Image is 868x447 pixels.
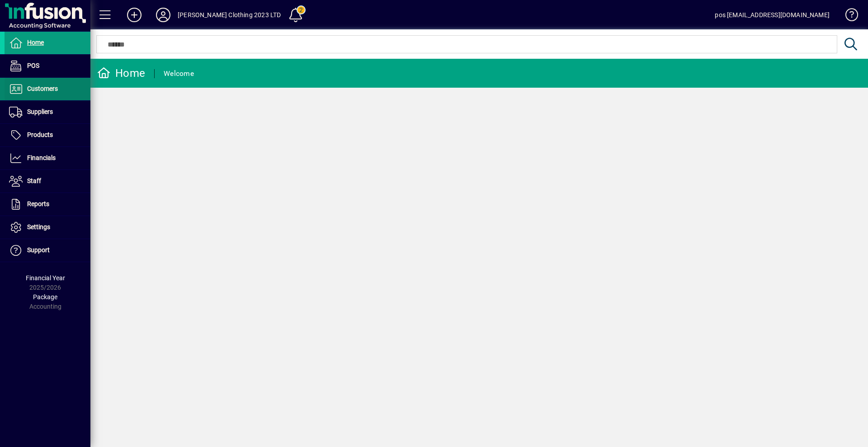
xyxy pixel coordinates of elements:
span: Home [27,39,44,46]
div: Welcome [164,66,194,81]
span: Financial Year [26,274,65,282]
a: Reports [5,193,90,216]
a: Financials [5,147,90,169]
span: Package [33,293,57,301]
a: Knowledge Base [839,2,857,31]
span: Staff [27,177,41,184]
a: Settings [5,216,90,239]
a: Support [5,239,90,262]
div: pos [EMAIL_ADDRESS][DOMAIN_NAME] [715,8,830,22]
span: Support [27,246,50,254]
a: Suppliers [5,101,90,123]
button: Add [120,7,149,23]
button: Profile [149,7,178,23]
span: Settings [27,223,50,231]
a: POS [5,55,90,77]
div: [PERSON_NAME] Clothing 2023 LTD [178,8,281,22]
span: Reports [27,200,49,207]
span: Products [27,131,53,138]
a: Staff [5,170,90,193]
span: Customers [27,85,58,92]
span: Suppliers [27,108,53,115]
span: POS [27,62,39,69]
div: Home [97,66,145,80]
span: Financials [27,154,56,161]
a: Products [5,124,90,146]
a: Customers [5,78,90,100]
